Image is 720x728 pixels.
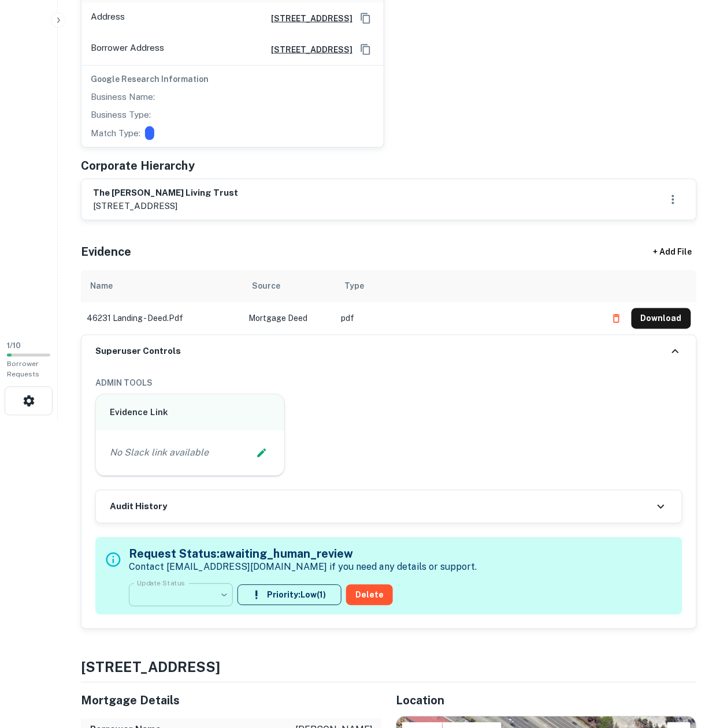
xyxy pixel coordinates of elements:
p: Address [91,10,125,27]
th: Source [243,270,335,303]
button: Copy Address [357,41,374,58]
div: Type [344,279,364,293]
button: Delete file [606,309,627,328]
p: Match Type: [91,126,140,140]
p: Borrower Address [91,41,164,58]
div: ​ [129,579,233,611]
p: No Slack link available [110,446,209,460]
h4: [STREET_ADDRESS] [81,657,697,678]
button: Download [632,308,691,329]
span: 1 / 10 [7,342,21,350]
th: Name [81,270,243,303]
div: scrollable content [81,270,697,335]
label: Update Status [137,578,185,588]
div: + Add File [632,242,713,263]
h5: Location [396,692,697,710]
td: Mortgage Deed [243,303,335,335]
td: 46231 landing - deed.pdf [81,303,243,335]
p: Contact [EMAIL_ADDRESS][DOMAIN_NAME] if you need any details or support. [129,561,477,574]
h6: ADMIN TOOLS [95,377,682,390]
h6: the [PERSON_NAME] living trust [93,186,238,200]
p: [STREET_ADDRESS] [93,199,238,213]
th: Type [335,270,600,303]
h5: Request Status: awaiting_human_review [129,546,477,563]
h6: Audit History [110,501,167,514]
div: Name [90,279,113,293]
h5: Mortgage Details [81,692,382,710]
h5: Corporate Hierarchy [81,157,195,174]
p: Business Type: [91,108,151,122]
button: Copy Address [357,10,374,27]
h6: Superuser Controls [95,345,181,359]
a: [STREET_ADDRESS] [262,43,352,56]
td: pdf [335,303,600,335]
p: Business Name: [91,90,155,104]
h6: Google Research Information [91,73,374,85]
button: Edit Slack Link [253,445,270,462]
h5: Evidence [81,244,131,261]
div: Source [252,279,280,293]
span: Borrower Requests [7,360,39,379]
button: Priority:Low(1) [237,585,342,606]
button: Delete [346,585,393,606]
h6: Evidence Link [110,406,270,420]
a: [STREET_ADDRESS] [262,12,352,25]
iframe: Chat Widget [662,636,720,691]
